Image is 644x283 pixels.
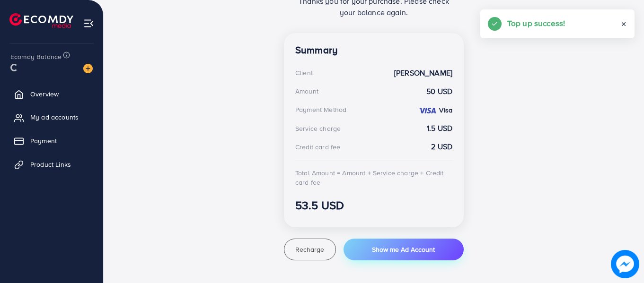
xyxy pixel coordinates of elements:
img: image [611,250,639,278]
div: Payment Method [295,105,346,114]
strong: [PERSON_NAME] [394,68,452,78]
img: credit [418,107,437,114]
strong: 2 USD [431,141,452,152]
strong: 1.5 USD [427,123,452,134]
div: Total Amount = Amount + Service charge + Credit card fee [295,168,452,188]
div: Credit card fee [295,142,340,152]
strong: 50 USD [426,86,452,97]
button: Recharge [284,239,336,260]
a: My ad accounts [7,108,96,127]
div: Amount [295,86,318,96]
img: image [83,64,93,73]
span: Overview [30,89,59,99]
h4: Summary [295,44,452,56]
a: Overview [7,85,96,103]
span: Payment [30,136,57,146]
span: Recharge [295,245,324,254]
img: menu [83,18,94,29]
a: Product Links [7,155,96,174]
a: Payment [7,131,96,150]
h5: Top up success! [507,17,565,29]
span: Ecomdy Balance [10,52,62,61]
div: Service charge [295,124,341,133]
button: Show me Ad Account [344,239,464,260]
span: Product Links [30,160,71,169]
strong: Visa [439,105,452,115]
h3: 53.5 USD [295,198,452,212]
img: logo [9,13,73,28]
div: Client [295,68,313,77]
span: Show me Ad Account [372,245,435,254]
span: My ad accounts [30,112,79,122]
